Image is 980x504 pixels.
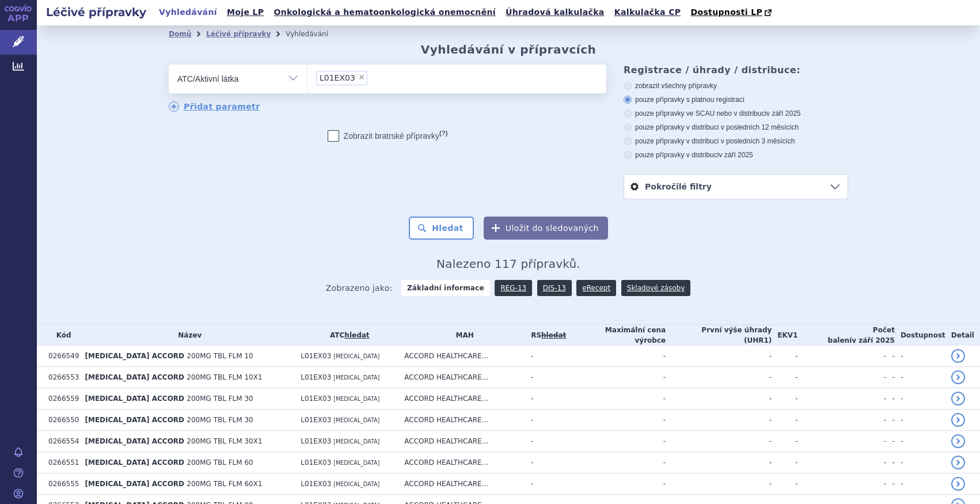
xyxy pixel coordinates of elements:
[333,353,379,359] span: [MEDICAL_DATA]
[398,473,525,495] td: ACCORD HEALTHCARE...
[666,473,772,495] td: -
[624,65,848,75] h3: Registrace / úhrady / distribuce:
[270,5,499,20] a: Onkologická a hematoonkologická onemocnění
[301,416,331,424] span: L01EX03
[43,473,79,495] td: 0266555
[895,410,945,431] td: -
[43,325,79,346] th: Kód
[719,151,753,159] span: v září 2025
[187,480,262,488] span: 200MG TBL FLM 60X1
[624,175,848,199] a: Pokročilé filtry
[772,388,797,410] td: -
[525,325,566,346] th: RS
[624,137,848,146] label: pouze přípravky v distribuci v posledních 3 měsících
[301,352,331,360] span: L01EX03
[495,280,532,296] a: REG-13
[624,123,848,132] label: pouze přípravky v distribuci v posledních 12 měsících
[772,346,797,367] td: -
[333,417,379,423] span: [MEDICAL_DATA]
[398,410,525,431] td: ACCORD HEALTHCARE...
[541,331,566,339] del: hledat
[886,346,895,367] td: -
[566,346,666,367] td: -
[525,367,566,388] td: -
[206,30,271,38] a: Léčivé přípravky
[439,130,447,137] abbr: (?)
[301,395,331,403] span: L01EX03
[541,331,566,339] a: vyhledávání neobsahuje žádnou platnou referenční skupinu
[621,280,690,296] a: Skladové zásoby
[566,452,666,473] td: -
[187,437,262,445] span: 200MG TBL FLM 30X1
[85,458,184,467] span: [MEDICAL_DATA] ACCORD
[951,370,965,384] a: detail
[525,410,566,431] td: -
[886,410,895,431] td: -
[895,346,945,367] td: -
[43,388,79,410] td: 0266559
[798,452,887,473] td: -
[333,438,379,445] span: [MEDICAL_DATA]
[358,74,365,81] span: ×
[398,367,525,388] td: ACCORD HEALTHCARE...
[525,452,566,473] td: -
[566,431,666,452] td: -
[772,410,797,431] td: -
[566,388,666,410] td: -
[566,410,666,431] td: -
[951,349,965,363] a: detail
[43,452,79,473] td: 0266551
[624,95,848,104] label: pouze přípravky s platnou registrací
[624,81,848,90] label: zobrazit všechny přípravky
[886,473,895,495] td: -
[798,388,887,410] td: -
[690,7,762,17] span: Dostupnosti LP
[85,416,184,424] span: [MEDICAL_DATA] ACCORD
[886,388,895,410] td: -
[85,480,184,488] span: [MEDICAL_DATA] ACCORD
[624,109,848,118] label: pouze přípravky ve SCAU nebo v distribuci
[398,388,525,410] td: ACCORD HEALTHCARE...
[409,217,474,240] button: Hledat
[772,325,797,346] th: EKV1
[566,473,666,495] td: -
[886,431,895,452] td: -
[798,410,887,431] td: -
[951,413,965,427] a: detail
[772,473,797,495] td: -
[155,5,221,20] a: Vyhledávání
[484,217,608,240] button: Uložit do sledovaných
[333,396,379,402] span: [MEDICAL_DATA]
[436,257,580,271] span: Nalezeno 117 přípravků.
[169,30,191,38] a: Domů
[85,395,184,403] span: [MEDICAL_DATA] ACCORD
[666,410,772,431] td: -
[398,452,525,473] td: ACCORD HEALTHCARE...
[328,130,448,142] label: Zobrazit bratrské přípravky
[666,431,772,452] td: -
[666,388,772,410] td: -
[398,325,525,346] th: MAH
[43,410,79,431] td: 0266550
[895,367,945,388] td: -
[576,280,616,296] a: eRecept
[401,280,490,296] strong: Základní informace
[301,458,331,467] span: L01EX03
[85,352,184,360] span: [MEDICAL_DATA] ACCORD
[798,367,887,388] td: -
[666,346,772,367] td: -
[371,70,377,85] input: L01EX03
[525,473,566,495] td: -
[951,434,965,448] a: detail
[537,280,572,296] a: DIS-13
[945,325,980,346] th: Detail
[333,481,379,487] span: [MEDICAL_DATA]
[798,473,887,495] td: -
[798,325,895,346] th: Počet balení
[886,452,895,473] td: -
[85,437,184,445] span: [MEDICAL_DATA] ACCORD
[301,437,331,445] span: L01EX03
[525,388,566,410] td: -
[772,367,797,388] td: -
[666,452,772,473] td: -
